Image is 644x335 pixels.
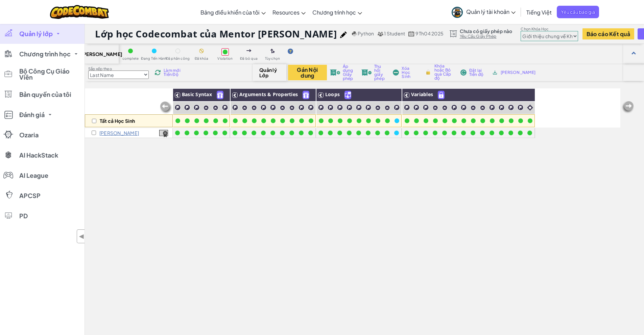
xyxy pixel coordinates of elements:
[288,49,293,54] img: IconHint.svg
[352,31,357,36] img: python.png
[521,26,578,32] label: Chọn Khóa Học
[141,57,167,60] span: Đang Tiến Hành
[557,6,599,18] a: Yêu cầu báo giá
[203,105,209,111] img: IconPracticeLevel.svg
[272,9,300,16] span: Resources
[413,104,420,111] img: IconChallengeLevel.svg
[195,57,209,60] span: Đã khóa
[184,104,190,111] img: IconChallengeLevel.svg
[425,69,432,75] img: IconLock.svg
[480,105,485,111] img: IconPracticeLevel.svg
[415,30,444,36] span: 9 Th04 2025
[448,1,519,23] a: Quản lý tài khoản
[384,105,390,111] img: IconPracticeLevel.svg
[408,31,414,36] img: calendar.svg
[19,51,71,57] span: Chương trình học
[259,67,279,78] span: Quản lý Lớp
[330,69,340,76] img: IconLicenseApply.svg
[260,104,267,111] img: IconChallengeLevel.svg
[95,27,337,40] h1: Lớp học Codecombat của Mentor [PERSON_NAME]
[404,104,410,111] img: IconChallengeLevel.svg
[393,104,400,111] img: IconChallengeLevel.svg
[99,130,139,136] p: Chí Nam
[81,51,122,57] span: [PERSON_NAME]
[375,105,381,111] img: IconPracticeLevel.svg
[393,69,399,76] img: IconRemoveStudents.svg
[432,105,438,111] img: IconPracticeLevel.svg
[288,65,327,80] button: Gán Nội dung
[50,5,109,19] img: CodeCombat logo
[492,69,498,76] img: IconArchive.svg
[19,112,45,118] span: Đánh giá
[365,104,372,111] img: IconChallengeLevel.svg
[88,66,149,72] label: Sắp xếp theo
[358,30,374,36] span: Python
[308,104,314,111] img: IconChallengeLevel.svg
[217,57,233,60] span: Violation
[309,3,365,21] a: Chương trình học
[411,91,433,97] span: Variables
[508,104,514,111] img: IconChallengeLevel.svg
[100,118,135,123] p: Tất cả Học Sinh
[159,129,168,137] a: View Course Completion Certificate
[438,91,444,99] img: IconPaidLevel.svg
[174,104,181,111] img: IconChallengeLevel.svg
[325,91,340,97] span: Loops
[318,104,324,111] img: IconChallengeLevel.svg
[451,104,457,111] img: IconChallengeLevel.svg
[166,57,190,60] span: Đã phân công
[270,104,276,111] img: IconChallengeLevel.svg
[239,91,298,97] span: Arguments & Properties
[269,3,309,21] a: Resources
[337,104,343,111] img: IconChallengeLevel.svg
[527,105,533,111] img: IconIntro.svg
[470,105,476,111] img: IconPracticeLevel.svg
[460,28,512,34] span: Chưa có giấy phép nào
[154,69,161,76] img: IconReload.svg
[361,69,372,76] img: IconLicenseRevoke.svg
[19,152,58,158] span: AI HackStack
[526,9,552,16] span: Tiếng Việt
[240,57,258,60] span: Đã bỏ qua
[501,71,536,75] span: [PERSON_NAME]
[122,57,139,60] span: complete
[222,104,228,111] img: IconChallengeLevel.svg
[19,91,71,97] span: Bản quyền của tôi
[242,105,247,111] img: IconPracticeLevel.svg
[19,172,48,178] span: AI League
[442,105,448,111] img: IconPracticeLevel.svg
[384,30,405,36] span: 1 Student
[469,68,486,77] span: Đặt lại Tiến độ
[517,104,524,111] img: IconChallengeLevel.svg
[280,105,285,111] img: IconPracticeLevel.svg
[159,101,173,114] img: Arrow_Left_Inactive.png
[466,8,516,15] span: Quản lý tài khoản
[498,104,505,111] img: IconChallengeLevel.svg
[582,28,634,39] a: Báo cáo Kết quả
[523,3,555,21] a: Tiếng Việt
[423,104,429,111] img: IconChallengeLevel.svg
[402,66,418,79] span: Xóa Học Sinh
[345,91,351,99] img: IconUnlockWithCall.svg
[460,69,467,76] img: IconReset.svg
[434,64,454,80] span: Khóa hoặc Bỏ qua Cấp độ
[460,34,512,39] a: Yêu Cầu Giấy Phép
[303,91,309,99] img: IconFreeLevelv2.svg
[489,104,495,111] img: IconChallengeLevel.svg
[356,104,362,111] img: IconChallengeLevel.svg
[312,9,356,16] span: Chương trình học
[164,68,184,77] span: Làm mới Tiến Độ
[340,31,347,38] img: iconPencil.svg
[246,49,252,52] img: IconSkippedLevel.svg
[289,105,295,111] img: IconPracticeLevel.svg
[251,105,257,111] img: IconPracticeLevel.svg
[460,104,467,111] img: IconChallengeLevel.svg
[298,104,305,111] img: IconChallengeLevel.svg
[19,132,39,138] span: Ozaria
[217,91,223,99] img: IconFreeLevelv2.svg
[193,104,200,111] img: IconChallengeLevel.svg
[621,101,635,114] img: Arrow_Left_Inactive.png
[265,57,280,60] span: Tùy chọn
